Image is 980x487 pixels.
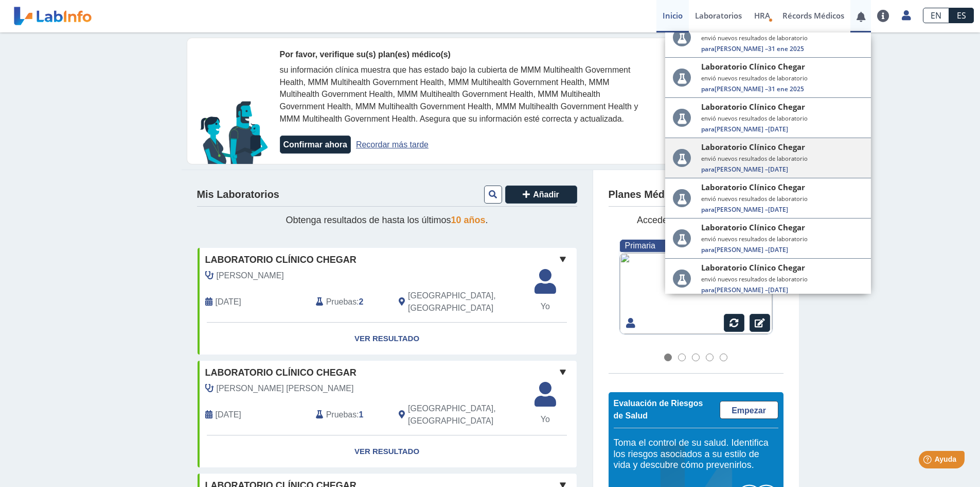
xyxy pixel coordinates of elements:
span: Laboratorio Clínico Chegar [701,222,805,232]
a: Recordar más tarde [356,140,429,149]
span: Para [701,245,715,254]
button: Confirmar ahora [280,136,351,154]
span: [DATE] [768,286,788,294]
button: Añadir [505,186,577,204]
span: [PERSON_NAME] – [701,245,863,254]
div: : [308,402,391,427]
a: Ver Resultado [198,435,577,468]
span: [PERSON_NAME] – [701,205,863,214]
span: [DATE] [768,165,788,174]
span: Yo [528,413,562,426]
h5: Toma el control de su salud. Identifica los riesgos asociados a su estilo de vida y descubre cómo... [614,438,778,471]
span: Evaluación de Riesgos de Salud [614,399,703,420]
a: EN [923,8,949,23]
span: Rio Grande, PR [408,402,522,427]
span: Rebozo Rivera, Aileen [217,270,284,282]
a: ES [949,8,974,23]
small: envió nuevos resultados de laboratorio [701,235,863,243]
span: [DATE] [768,125,788,133]
span: Añadir [533,190,559,199]
span: Laboratorio Clínico Chegar [701,142,805,152]
span: Yo [528,300,562,313]
span: [DATE] [768,205,788,214]
small: envió nuevos resultados de laboratorio [701,195,863,203]
span: 31 ene 2025 [768,85,804,93]
span: Para [701,125,715,133]
h4: Mis Laboratorios [197,189,279,201]
span: 2025-01-16 [216,296,241,308]
span: Laboratorio Clínico Chegar [701,182,805,192]
b: 1 [359,410,364,419]
span: 2024-04-25 [216,409,241,421]
small: envió nuevos resultados de laboratorio [701,155,863,162]
span: Para [701,205,715,214]
h4: Planes Médicos [609,189,685,201]
span: HRA [754,10,770,21]
div: Por favor, verifique su(s) plan(es) médico(s) [280,48,645,61]
span: 10 años [451,215,486,225]
span: Rio Grande, PR [408,290,522,314]
b: 2 [359,297,364,306]
span: Accede y maneja sus planes [637,215,755,225]
span: Para [701,44,715,53]
small: envió nuevos resultados de laboratorio [701,34,863,42]
span: [PERSON_NAME] – [701,44,863,53]
iframe: Help widget launcher [888,447,969,476]
span: Para [701,286,715,294]
span: Laboratorio Clínico Chegar [205,253,357,267]
span: [PERSON_NAME] – [701,125,863,133]
span: 31 ene 2025 [768,44,804,53]
span: [PERSON_NAME] – [701,165,863,174]
span: Pruebas [326,409,357,421]
a: Empezar [720,401,778,419]
small: envió nuevos resultados de laboratorio [701,74,863,82]
span: Pruebas [326,296,357,308]
small: envió nuevos resultados de laboratorio [701,275,863,283]
a: Ver Resultado [198,323,577,355]
span: [DATE] [768,245,788,254]
span: Laboratorio Clínico Chegar [701,61,805,72]
small: envió nuevos resultados de laboratorio [701,114,863,122]
span: Para [701,165,715,174]
span: Para [701,85,715,93]
span: Magruder Diaz, Kathleen [217,382,354,395]
span: [PERSON_NAME] – [701,286,863,294]
div: : [308,290,391,314]
span: Laboratorio Clínico Chegar [701,262,805,273]
span: Empezar [732,406,766,415]
span: Obtenga resultados de hasta los últimos . [286,215,488,225]
span: Primaria [625,241,655,250]
span: su información clínica muestra que has estado bajo la cubierta de MMM Multihealth Government Heal... [280,65,638,124]
span: Laboratorio Clínico Chegar [205,366,357,380]
span: [PERSON_NAME] – [701,85,863,93]
span: Laboratorio Clínico Chegar [701,102,805,112]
